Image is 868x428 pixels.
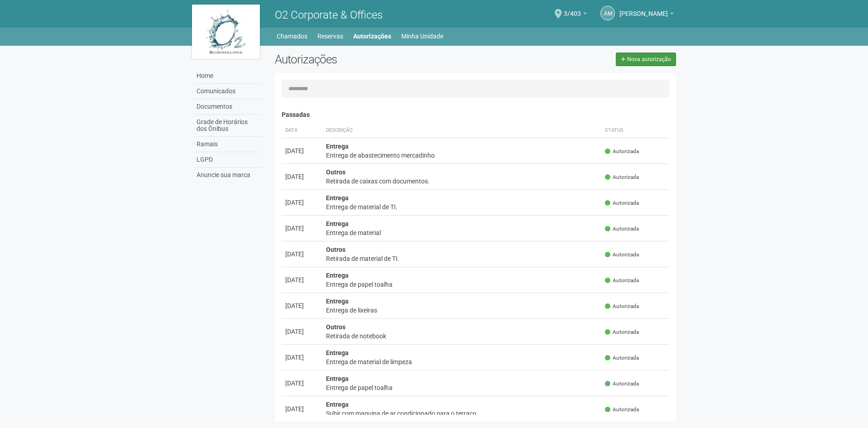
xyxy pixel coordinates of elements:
[564,1,581,17] span: 3/403
[192,5,260,59] img: logo.jpg
[326,357,598,366] div: Entrega de material de limpeza
[194,115,261,137] a: Grade de Horários dos Ônibus
[285,250,319,259] div: [DATE]
[605,251,639,259] span: Autorizada
[277,30,307,43] a: Chamados
[322,123,602,138] th: Descrição
[326,383,598,392] div: Entrega de papel toalha
[326,409,598,418] div: Subir com maquina de ar condicionado para o terraço
[605,303,639,310] span: Autorizada
[326,375,349,382] strong: Entrega
[605,225,639,233] span: Autorizada
[326,298,349,305] strong: Entrega
[194,168,261,183] a: Anuncie sua marca
[600,6,615,20] a: AM
[605,406,639,414] span: Autorizada
[605,328,639,336] span: Autorizada
[326,220,349,227] strong: Entrega
[353,30,391,43] a: Autorizações
[285,353,319,362] div: [DATE]
[326,177,598,186] div: Retirada de caixas com documentos.
[285,198,319,207] div: [DATE]
[326,228,598,237] div: Entrega de material
[285,379,319,388] div: [DATE]
[282,111,670,118] h4: Passadas
[605,148,639,155] span: Autorizada
[326,280,598,289] div: Entrega de papel toalha
[275,9,383,21] span: O2 Corporate & Offices
[616,53,676,66] a: Nova autorização
[285,327,319,336] div: [DATE]
[326,194,349,202] strong: Entrega
[326,401,349,408] strong: Entrega
[282,123,322,138] th: Data
[326,168,345,176] strong: Outros
[605,199,639,207] span: Autorizada
[326,202,598,212] div: Entrega de material de TI.
[326,151,598,160] div: Entrega de abastecimento mercadinho
[285,275,319,284] div: [DATE]
[401,30,443,43] a: Minha Unidade
[194,152,261,168] a: LGPD
[619,11,674,19] a: [PERSON_NAME]
[564,11,587,19] a: 3/403
[326,254,598,263] div: Retirada de material de TI.
[605,380,639,388] span: Autorizada
[605,354,639,362] span: Autorizada
[326,143,349,150] strong: Entrega
[194,84,261,99] a: Comunicados
[285,301,319,310] div: [DATE]
[326,323,345,331] strong: Outros
[285,146,319,155] div: [DATE]
[619,1,668,17] span: Anny Marcelle Gonçalves
[601,123,669,138] th: Status
[194,137,261,152] a: Ramais
[194,99,261,115] a: Documentos
[605,173,639,181] span: Autorizada
[317,30,343,43] a: Reservas
[285,172,319,181] div: [DATE]
[605,277,639,284] span: Autorizada
[326,332,598,341] div: Retirada de notebook
[326,349,349,356] strong: Entrega
[326,272,349,279] strong: Entrega
[326,306,598,315] div: Entrega de lixeiras
[285,224,319,233] div: [DATE]
[194,68,261,84] a: Home
[285,404,319,414] div: [DATE]
[275,53,469,66] h2: Autorizações
[326,246,345,253] strong: Outros
[627,56,671,63] span: Nova autorização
